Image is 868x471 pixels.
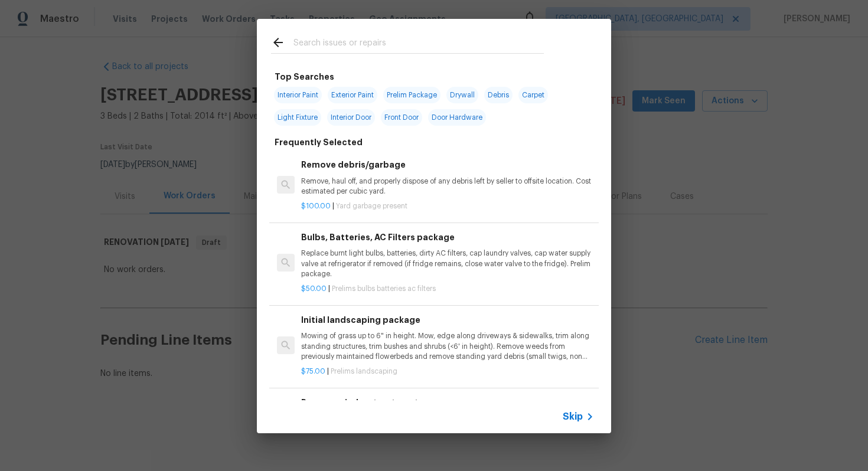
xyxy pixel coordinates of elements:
[336,202,407,210] span: Yard garbage present
[301,331,594,361] p: Mowing of grass up to 6" in height. Mow, edge along driveways & sidewalks, trim along standing st...
[518,87,548,103] span: Carpet
[275,70,334,83] h6: Top Searches
[563,411,583,423] span: Skip
[328,87,377,103] span: Exterior Paint
[301,368,325,375] span: $75.00
[301,284,594,294] p: |
[332,285,436,292] span: Prelims bulbs batteries ac filters
[301,176,594,197] p: Remove, haul off, and properly dispose of any debris left by seller to offsite location. Cost est...
[327,109,375,126] span: Interior Door
[274,109,321,126] span: Light Fixture
[301,158,594,171] h6: Remove debris/garbage
[331,368,397,375] span: Prelims landscaping
[293,35,544,53] input: Search issues or repairs
[381,109,422,126] span: Front Door
[301,367,594,377] p: |
[301,248,594,279] p: Replace burnt light bulbs, batteries, dirty AC filters, cap laundry valves, cap water supply valv...
[275,136,363,149] h6: Frequently Selected
[301,313,594,326] h6: Initial landscaping package
[301,285,327,292] span: $50.00
[301,202,331,210] span: $100.00
[301,231,594,244] h6: Bulbs, Batteries, AC Filters package
[301,396,594,409] h6: Remove window treatments
[301,201,594,211] p: |
[484,87,513,103] span: Debris
[274,87,322,103] span: Interior Paint
[446,87,478,103] span: Drywall
[383,87,440,103] span: Prelim Package
[428,109,486,126] span: Door Hardware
